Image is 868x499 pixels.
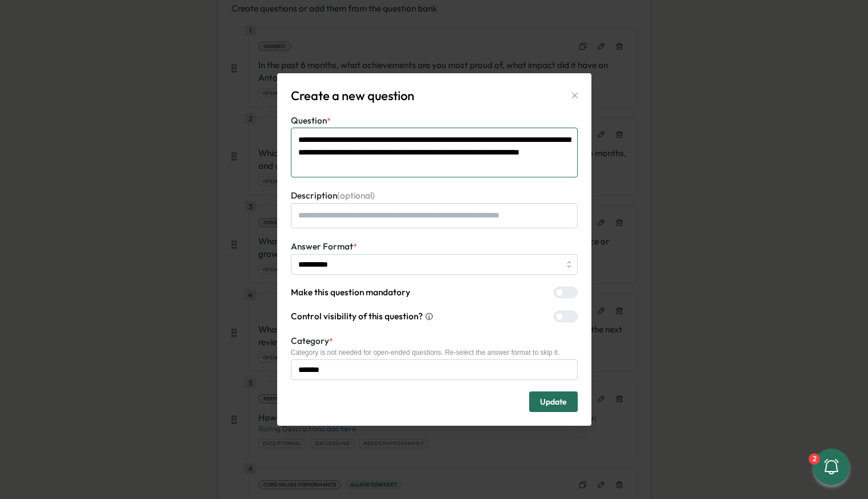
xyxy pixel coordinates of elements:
span: Question [291,115,327,126]
div: Category is not needed for open-ended questions. Re-select the answer format to skip it. [291,348,578,357]
span: Answer Format [291,241,353,252]
span: (optional) [337,190,375,201]
span: Description [291,190,375,201]
span: Category [291,335,329,346]
span: Update [540,392,567,411]
p: Create a new question [291,87,414,105]
button: Update [529,391,578,412]
span: Make this question mandatory [291,286,410,299]
span: Control visibility of this question? [291,310,423,323]
div: 2 [809,453,820,465]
